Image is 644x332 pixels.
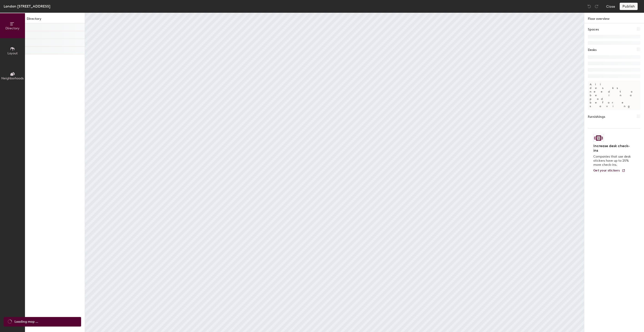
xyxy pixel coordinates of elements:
[588,48,597,53] h1: Desks
[25,16,85,23] h1: Directory
[15,319,38,324] span: Loading map ...
[588,27,599,32] h1: Spaces
[593,169,625,173] a: Get your stickers
[593,134,604,142] img: Sticker logo
[588,81,640,110] p: All desks need to be in a pod before saving
[593,144,632,153] h4: Increase desk check-ins
[7,51,18,55] span: Layout
[5,26,20,30] span: Directory
[593,155,632,167] p: Companies that use desk stickers have up to 25% more check-ins.
[4,3,50,9] div: London [STREET_ADDRESS]
[606,3,615,10] button: Close
[1,76,24,80] span: Neighborhoods
[584,13,644,23] h1: Floor overview
[593,169,620,172] span: Get your stickers
[85,13,584,332] canvas: Map
[594,4,599,9] img: Redo
[587,4,592,9] img: Undo
[588,114,605,119] h1: Furnishings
